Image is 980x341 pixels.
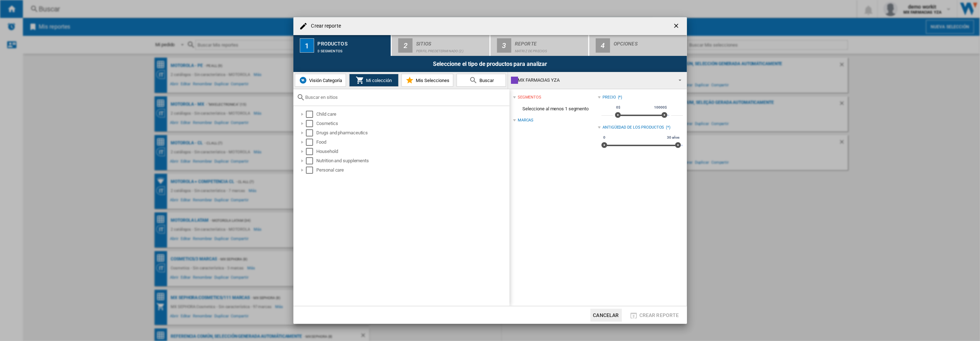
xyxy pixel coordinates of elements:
div: Food [317,139,508,146]
div: Household [317,148,508,155]
div: 2 [398,38,413,53]
div: Perfil predeterminado (2) [416,45,487,53]
span: Crear reporte [639,312,679,318]
div: Precio [603,95,616,100]
div: Marcas [518,117,533,123]
span: 0 [602,135,606,140]
div: 0 segmentos [318,45,388,53]
div: Productos [318,38,388,45]
div: Matriz de precios [515,45,585,53]
div: 3 [497,38,511,53]
button: Visión Categoría [295,74,346,87]
div: Drugs and pharmaceutics [317,129,508,136]
span: Buscar [478,78,494,83]
div: Antigüedad de los productos [603,125,664,130]
span: Visión Categoría [307,78,342,83]
div: MX FARMACIAS YZA [511,75,672,85]
button: Cancelar [590,309,622,322]
span: Mis Selecciones [414,78,449,83]
img: wiser-icon-blue.png [299,76,307,85]
button: Mis Selecciones [401,74,453,87]
md-checkbox: Select [306,167,317,174]
h4: Crear reporte [308,23,341,30]
input: Buscar en sitios [306,95,506,100]
md-checkbox: Select [306,157,317,164]
span: Mi colección [364,78,392,83]
span: 0$ [615,105,621,110]
span: 30 años [666,135,681,140]
div: segmentos [518,95,541,100]
div: Reporte [515,38,585,45]
md-checkbox: Select [306,111,317,118]
div: 1 [300,38,314,53]
div: 4 [596,38,610,53]
md-checkbox: Select [306,120,317,127]
button: 2 Sitios Perfil predeterminado (2) [392,35,490,56]
md-checkbox: Select [306,139,317,146]
button: 4 Opciones [589,35,687,56]
div: Opciones [614,38,684,45]
div: Nutrition and supplements [317,157,508,164]
span: 10000$ [653,105,668,110]
button: getI18NText('BUTTONS.CLOSE_DIALOG') [670,19,684,33]
button: 1 Productos 0 segmentos [293,35,392,56]
md-checkbox: Select [306,129,317,136]
div: Personal care [317,167,508,174]
div: Child care [317,111,508,118]
button: 3 Reporte Matriz de precios [491,35,589,56]
ng-md-icon: getI18NText('BUTTONS.CLOSE_DIALOG') [673,22,681,31]
md-checkbox: Select [306,148,317,155]
span: Seleccione al menos 1 segmento [513,102,598,116]
button: Mi colección [349,74,399,87]
div: Sitios [416,38,487,45]
button: Crear reporte [628,309,681,322]
div: Cosmetics [317,120,508,127]
button: Buscar [457,74,506,87]
div: Seleccione el tipo de productos para analizar [293,56,687,72]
